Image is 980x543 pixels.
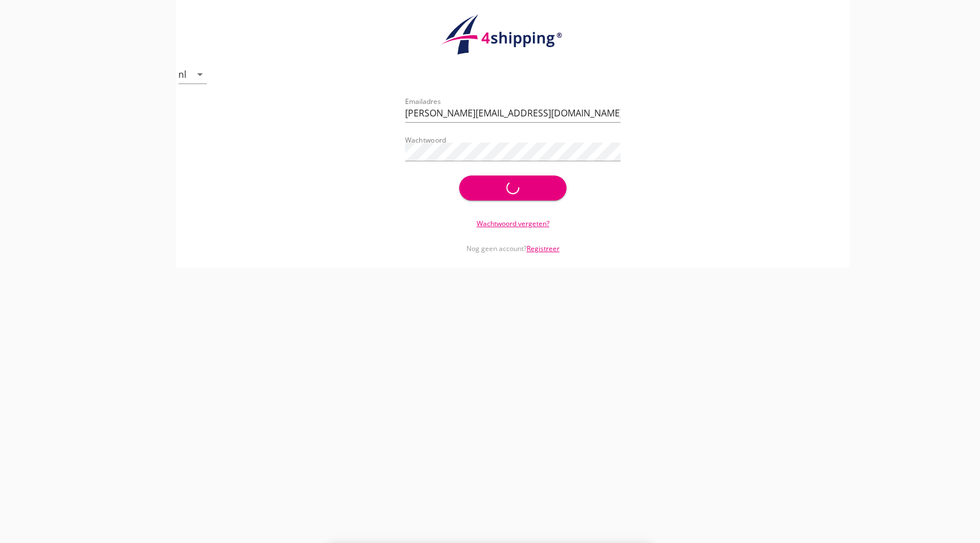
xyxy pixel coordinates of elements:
[405,229,620,254] div: Nog geen account?
[193,68,207,81] i: arrow_drop_down
[477,219,549,228] a: Wachtwoord vergeten?
[439,14,587,56] img: logo.1f945f1d.svg
[527,244,560,253] a: Registreer
[405,104,620,122] input: Emailadres
[178,69,186,80] div: nl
